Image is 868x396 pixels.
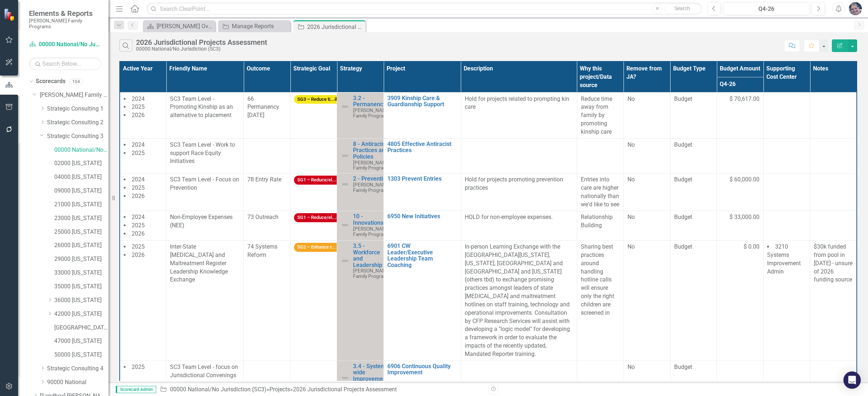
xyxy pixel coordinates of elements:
div: Q4-26 [726,5,807,13]
td: Double-Click to Edit [670,173,717,211]
a: Manage Reports [220,22,289,31]
td: Double-Click to Edit [670,92,717,138]
img: Not Defined [341,374,349,382]
td: Double-Click to Edit [763,138,810,173]
td: Double-Click to Edit [120,92,166,138]
td: Double-Click to Edit [577,361,624,395]
td: Double-Click to Edit [810,211,857,241]
td: Double-Click to Edit [810,138,857,173]
td: Double-Click to Edit [717,361,763,395]
span: 2026 [132,251,145,258]
td: Double-Click to Edit [461,138,577,173]
span: 2024 [132,176,145,183]
td: Double-Click to Edit [624,361,670,395]
td: Double-Click to Edit Right Click for Context Menu [337,211,384,241]
span: 2025 [132,363,145,370]
td: Double-Click to Edit Right Click for Context Menu [337,92,384,138]
div: 2026 Jurisdictional Projects Assessment [136,38,267,46]
td: Double-Click to Edit [717,240,763,361]
a: 10 - Innovations [353,213,391,226]
a: [GEOGRAPHIC_DATA][US_STATE] [54,324,109,332]
td: Double-Click to Edit [120,173,166,211]
a: Strategic Consulting 2 [47,119,109,127]
input: Search Below... [29,57,101,70]
span: [PERSON_NAME] Family Programs [353,107,391,119]
p: Hold for projects related to prompting kin care [465,95,573,112]
td: Double-Click to Edit [577,92,624,138]
td: Double-Click to Edit [717,173,763,211]
span: 2025 [132,184,145,191]
td: Double-Click to Edit [120,211,166,241]
span: SG2 – Enhance c...ily [294,243,344,252]
span: 2026 [132,112,145,119]
td: Double-Click to Edit [290,361,337,395]
td: Double-Click to Edit [166,173,244,211]
td: Double-Click to Edit [166,240,244,361]
td: Double-Click to Edit [624,211,670,241]
td: Double-Click to Edit [717,211,763,241]
a: 6901 CW Leader/Executive Leadership Team Coaching [387,243,457,268]
td: Double-Click to Edit [763,92,810,138]
span: Budget [674,363,713,371]
span: Search [675,5,690,11]
div: 104 [69,78,83,85]
a: 47000 [US_STATE] [54,337,109,345]
td: Double-Click to Edit [624,92,670,138]
span: 73 Outreach [247,214,278,220]
span: SC3 Team Level - focus on Jurisdictional Convenings [170,363,238,379]
button: Diane Gillian [849,2,862,15]
td: Double-Click to Edit [670,138,717,173]
div: 00000 National/No Jurisdiction (SC3) [136,46,267,52]
td: Double-Click to Edit [717,138,763,173]
td: Double-Click to Edit [810,92,857,138]
td: Double-Click to Edit [670,361,717,395]
td: Double-Click to Edit [763,173,810,211]
button: Search [664,4,700,14]
p: Sharing best practices around handling hotline calls will ensure only the right children are scre... [581,243,620,317]
td: Double-Click to Edit [461,211,577,241]
span: [PERSON_NAME] Family Programs [353,160,391,171]
a: 2 - Prevention [353,176,391,182]
td: Double-Click to Edit Right Click for Context Menu [337,173,384,211]
span: $ 70,617.00 [729,95,759,103]
span: 2025 [132,222,145,229]
td: Double-Click to Edit [763,240,810,361]
a: Scorecards [36,77,65,86]
span: 66 Permanency [DATE] [247,95,279,119]
span: Budget [674,95,713,103]
p: Entries into care are higher nationally than we'd like to see [581,176,620,208]
td: Double-Click to Edit Right Click for Context Menu [384,92,461,138]
a: 29000 [US_STATE] [54,255,109,263]
td: Double-Click to Edit [624,138,670,173]
span: No [627,176,635,183]
span: Budget [674,243,713,251]
a: 6950 New Initiatives [387,213,457,220]
span: 2026 [132,193,145,199]
a: 25000 [US_STATE] [54,228,109,236]
p: Reduce time away from family by promoting kinship care [581,95,620,136]
img: Not Defined [341,180,349,189]
span: 2025 [132,243,145,250]
a: 26000 [US_STATE] [54,241,109,250]
td: Double-Click to Edit [624,240,670,361]
td: Double-Click to Edit Right Click for Context Menu [384,138,461,173]
td: Double-Click to Edit Right Click for Context Menu [384,211,461,241]
td: Double-Click to Edit [166,138,244,173]
a: 35000 [US_STATE] [54,283,109,291]
td: Double-Click to Edit [624,173,670,211]
button: Q4-26 [723,2,810,15]
span: $ 0.00 [744,243,759,251]
a: 04000 [US_STATE] [54,173,109,181]
td: Double-Click to Edit [461,173,577,211]
td: Double-Click to Edit [670,240,717,361]
a: 00000 National/No Jurisdiction (SC3) [170,386,267,393]
a: 1303 Prevent Entries [387,176,457,182]
td: Double-Click to Edit [290,138,337,173]
td: Double-Click to Edit [577,138,624,173]
a: Projects [269,386,290,393]
div: [PERSON_NAME] Overview [157,22,213,31]
p: Relationship Building [581,213,620,230]
td: Double-Click to Edit [166,361,244,395]
span: SG3 – Reduce ti...ily [294,95,342,104]
span: 78 Entry Rate [247,176,281,183]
